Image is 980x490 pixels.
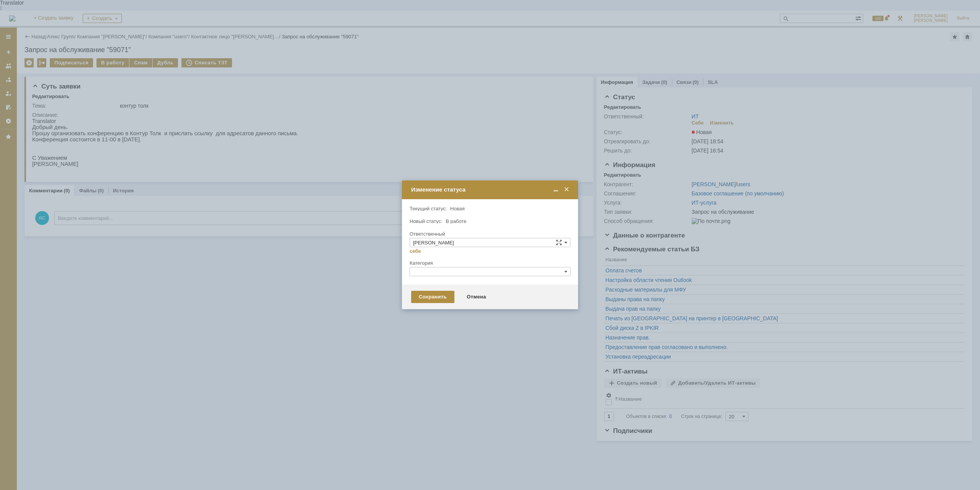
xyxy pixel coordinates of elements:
[450,206,465,211] span: Новая
[410,218,443,224] label: Новый статус:
[552,186,560,193] span: Свернуть (Ctrl + M)
[563,186,570,193] span: Закрыть
[410,261,569,265] div: Категория
[556,239,562,246] span: Сложная форма
[410,231,569,236] div: Ответственный
[411,186,570,193] div: Изменение статуса
[446,218,466,224] span: В работе
[410,206,447,211] label: Текущий статус:
[410,248,421,254] a: себе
